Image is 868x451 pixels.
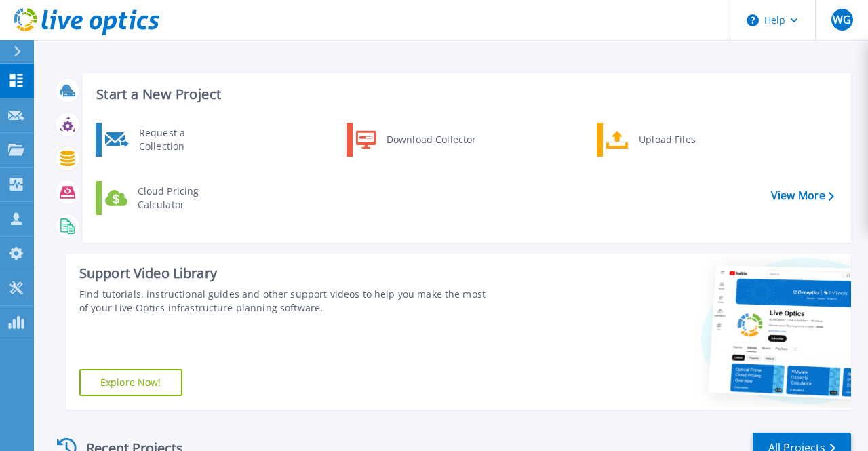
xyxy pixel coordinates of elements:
[79,369,182,396] a: Explore Now!
[79,288,488,315] div: Find tutorials, instructional guides and other support videos to help you make the most of your L...
[597,123,736,157] a: Upload Files
[79,264,488,282] div: Support Video Library
[771,189,834,202] a: View More
[833,14,851,25] span: WG
[96,87,833,102] h3: Start a New Project
[96,123,235,157] a: Request a Collection
[132,126,231,153] div: Request a Collection
[380,126,482,153] div: Download Collector
[632,126,732,153] div: Upload Files
[347,123,486,157] a: Download Collector
[131,184,231,212] div: Cloud Pricing Calculator
[96,181,235,215] a: Cloud Pricing Calculator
